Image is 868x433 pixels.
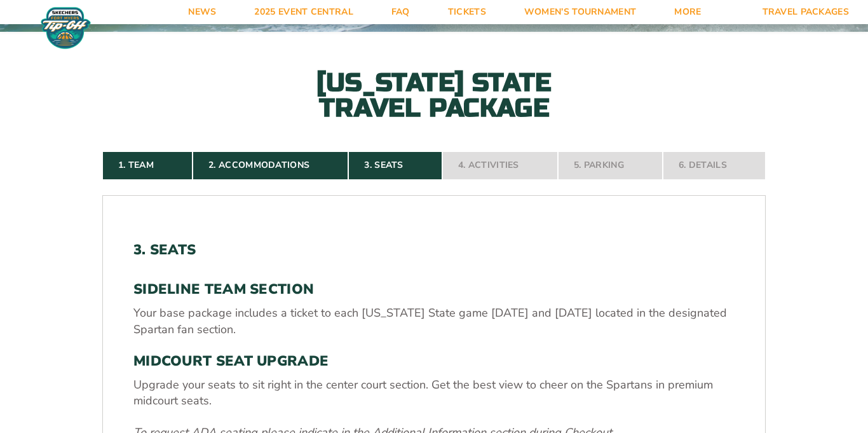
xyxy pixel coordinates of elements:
[133,281,735,298] h3: SIDELINE TEAM SECTION
[193,151,348,179] a: 2. Accommodations
[133,377,735,409] p: Upgrade your seats to sit right in the center court section. Get the best view to cheer on the Sp...
[294,70,574,121] h2: [US_STATE] State Travel Package
[133,305,735,337] p: Your base package includes a ticket to each [US_STATE] State game [DATE] and [DATE] located in th...
[102,151,193,179] a: 1. Team
[38,6,93,50] img: Fort Myers Tip-Off
[133,353,735,369] h3: MIDCOURT SEAT UPGRADE
[133,242,735,258] h2: 3. Seats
